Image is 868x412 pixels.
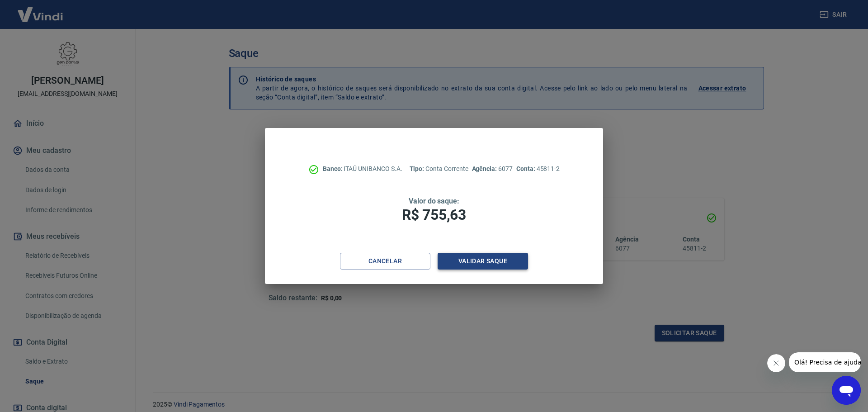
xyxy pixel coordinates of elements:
[516,165,537,172] span: Conta:
[5,6,76,14] span: Olá! Precisa de ajuda?
[767,354,785,372] iframe: Fechar mensagem
[402,206,466,223] span: R$ 755,63
[472,164,513,174] p: 6077
[410,165,426,172] span: Tipo:
[323,165,344,172] span: Banco:
[516,164,560,174] p: 45811-2
[472,165,499,172] span: Agência:
[438,253,528,270] button: Validar saque
[789,352,861,372] iframe: Mensagem da empresa
[410,164,468,174] p: Conta Corrente
[340,253,430,270] button: Cancelar
[832,376,861,405] iframe: Botão para abrir a janela de mensagens
[323,164,402,174] p: ITAÚ UNIBANCO S.A.
[409,197,459,205] span: Valor do saque:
